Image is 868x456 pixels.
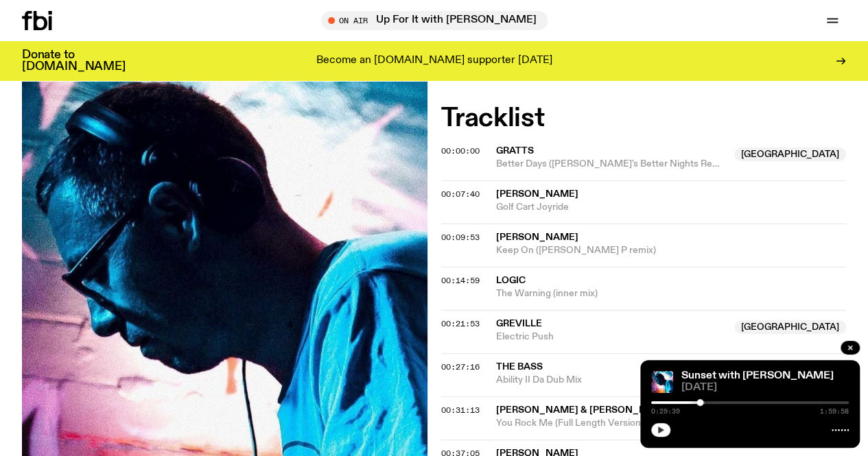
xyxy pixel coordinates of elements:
[441,106,847,131] h2: Tracklist
[820,408,849,415] span: 1:59:58
[441,277,480,285] button: 00:14:59
[316,55,552,67] p: Become an [DOMAIN_NAME] supporter [DATE]
[496,319,542,328] span: Greville
[441,147,480,155] button: 00:00:00
[734,147,846,161] span: [GEOGRAPHIC_DATA]
[496,232,578,242] span: [PERSON_NAME]
[441,189,480,200] span: 00:07:40
[441,363,480,371] button: 00:27:16
[441,191,480,198] button: 00:07:40
[651,408,680,415] span: 0:29:39
[441,275,480,286] span: 00:14:59
[441,405,480,416] span: 00:31:13
[496,189,578,199] span: [PERSON_NAME]
[496,201,847,214] span: Golf Cart Joyride
[441,318,480,329] span: 00:21:53
[441,145,480,156] span: 00:00:00
[441,320,480,328] button: 00:21:53
[441,234,480,241] button: 00:09:53
[496,244,847,257] span: Keep On ([PERSON_NAME] P remix)
[441,407,480,414] button: 00:31:13
[681,370,834,381] a: Sunset with [PERSON_NAME]
[441,232,480,243] span: 00:09:53
[496,276,526,285] span: Logic
[496,146,534,156] span: Gratts
[496,405,672,415] span: [PERSON_NAME] & [PERSON_NAME]
[496,158,727,171] span: Better Days ([PERSON_NAME]'s Better Nights Remix)
[734,320,846,334] span: [GEOGRAPHIC_DATA]
[496,287,847,300] span: The Warning (inner mix)
[22,49,126,73] h3: Donate to [DOMAIN_NAME]
[496,374,847,387] span: Ability II Da Dub Mix
[321,11,548,30] button: On AirUp For It with [PERSON_NAME]
[496,362,543,372] span: The Bass
[496,417,847,430] span: You Rock Me (Full Length Version)
[441,361,480,372] span: 00:27:16
[496,331,727,344] span: Electric Push
[651,371,673,393] img: Simon Caldwell stands side on, looking downwards. He has headphones on. Behind him is a brightly ...
[681,383,849,393] span: [DATE]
